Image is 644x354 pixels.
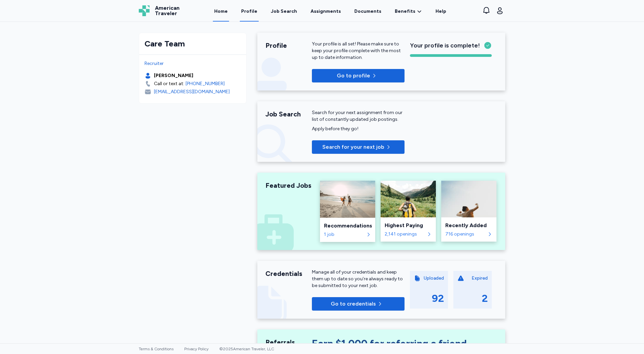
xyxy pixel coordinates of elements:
div: 2,141 openings [385,231,425,238]
div: Job Search [265,109,312,119]
div: 92 [432,292,444,305]
div: Recommendations [324,222,371,230]
div: Credentials [265,269,312,278]
span: Search for your next job [322,143,384,151]
img: Recommendations [320,181,375,218]
span: Your profile is complete! [410,41,480,50]
div: Uploaded [424,275,444,282]
a: Home [213,1,229,22]
div: Highest Paying [385,221,432,229]
div: Search for your next assignment from our list of constantly updated job postings. [312,109,405,123]
a: RecommendationsRecommendations1 job [320,181,375,242]
a: Recently AddedRecently Added716 openings [441,181,496,242]
span: American Traveler [155,5,180,16]
div: [PERSON_NAME] [154,72,193,79]
div: Expired [472,275,488,282]
div: Job Search [271,8,297,15]
div: Referrals [265,338,312,347]
div: Apply before they go! [312,126,405,132]
button: Search for your next job [312,140,405,154]
div: Profile [265,41,312,50]
a: Profile [240,1,259,22]
p: Go to profile [337,72,370,80]
div: Manage all of your credentials and keep them up to date so you’re always ready to be submitted to... [312,269,405,289]
div: Featured Jobs [265,181,312,190]
div: Recruiter [144,60,241,67]
img: Highest Paying [381,181,436,217]
div: 2 [482,292,488,305]
div: 716 openings [445,231,486,238]
div: [EMAIL_ADDRESS][DOMAIN_NAME] [154,88,230,95]
div: 1 job [324,231,364,238]
p: Your profile is all set! Please make sure to keep your profile complete with the most up to date ... [312,41,405,61]
div: Earn $1,000 for referring a friend [312,338,491,352]
div: Recently Added [445,221,492,229]
div: Care Team [144,38,241,49]
img: Logo [139,5,150,16]
span: Benefits [395,8,415,15]
button: Go to profile [312,69,405,82]
span: Go to credentials [331,300,376,308]
div: Call or text at: [154,80,184,87]
button: Go to credentials [312,297,405,311]
img: Recently Added [441,181,496,217]
a: Terms & Conditions [139,347,173,351]
a: Benefits [395,8,422,15]
a: Highest PayingHighest Paying2,141 openings [381,181,436,242]
a: [PHONE_NUMBER] [186,80,225,87]
span: © 2025 American Traveler, LLC [219,347,274,351]
a: Privacy Policy [184,347,208,351]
